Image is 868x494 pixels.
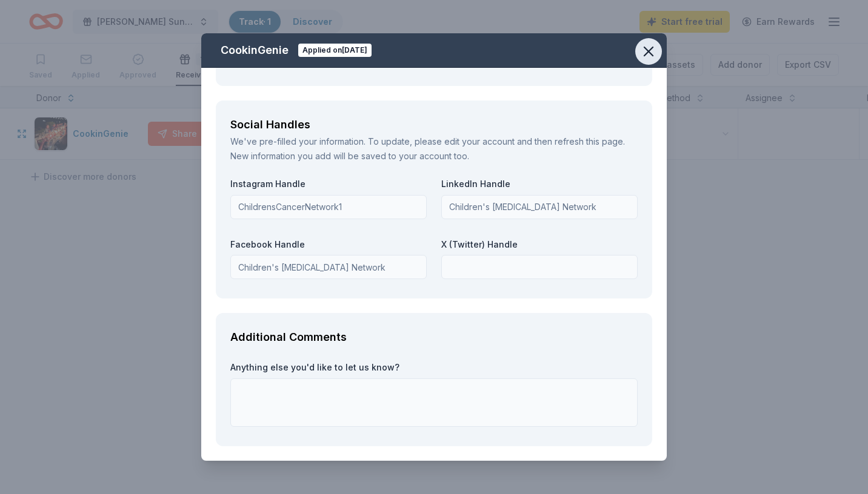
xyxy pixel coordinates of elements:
[230,115,638,134] div: Social Handles
[230,134,638,163] div: We've pre-filled your information. To update, please and then refresh this page. New information ...
[221,41,289,60] div: CookinGenie
[230,239,427,251] label: Facebook Handle
[444,136,515,147] a: edit your account
[441,178,638,190] label: LinkedIn Handle
[230,178,427,190] label: Instagram Handle
[441,239,638,251] label: X (Twitter) Handle
[298,44,372,57] div: Applied on [DATE]
[230,361,638,374] label: Anything else you'd like to let us know?
[230,328,638,347] div: Additional Comments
